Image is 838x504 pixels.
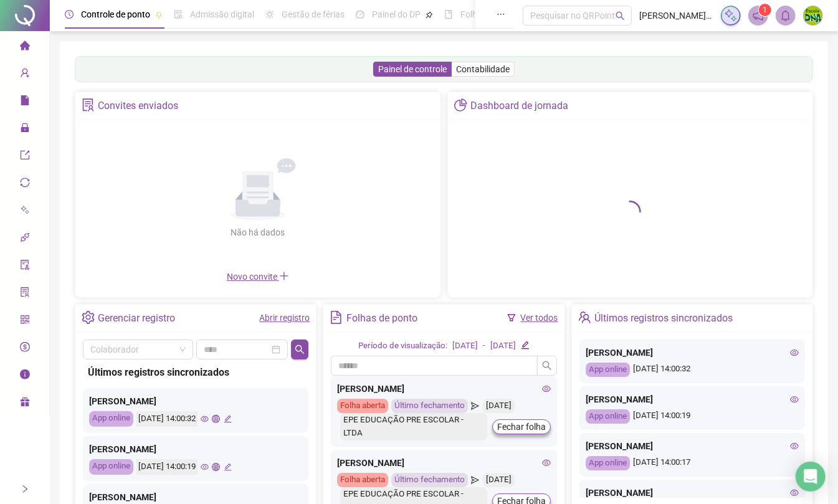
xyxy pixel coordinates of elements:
[460,9,540,19] span: Folha de pagamento
[444,10,453,19] span: book
[20,62,30,87] span: user-add
[586,409,630,424] div: App online
[483,340,485,353] div: -
[542,384,551,393] span: eye
[391,399,468,413] div: Último fechamento
[212,463,220,471] span: global
[454,98,467,112] span: pie-chart
[340,413,487,440] div: EPE EDUCAÇÃO PRE ESCOLAR - LTDA
[224,463,232,471] span: edit
[790,488,799,497] span: eye
[790,395,799,404] span: eye
[483,473,515,487] div: [DATE]
[98,95,178,116] div: Convites enviados
[20,391,30,416] span: gift
[89,442,302,456] div: [PERSON_NAME]
[763,6,768,14] span: 1
[586,392,799,406] div: [PERSON_NAME]
[201,463,209,471] span: eye
[790,442,799,450] span: eye
[497,420,546,434] span: Fechar folha
[295,345,305,354] span: search
[586,363,630,377] div: App online
[483,399,515,413] div: [DATE]
[497,10,505,19] span: ellipsis
[20,35,30,60] span: home
[224,415,232,423] span: edit
[542,361,552,371] span: search
[492,419,551,434] button: Fechar folha
[20,227,30,252] span: api
[796,462,826,492] div: Open Intercom Messenger
[578,311,591,324] span: team
[759,4,771,16] sup: 1
[20,282,30,307] span: solution
[20,336,30,361] span: dollar
[753,10,764,21] span: notification
[456,64,510,74] span: Contabilidade
[790,348,799,357] span: eye
[724,9,738,22] img: sparkle-icon.fc2bf0ac1784a2077858766a79e2daf3.svg
[201,226,315,239] div: Não há dados
[190,9,254,19] span: Admissão digital
[20,309,30,334] span: qrcode
[337,399,388,413] div: Folha aberta
[586,486,799,500] div: [PERSON_NAME]
[507,313,516,322] span: filter
[279,271,289,281] span: plus
[81,9,150,19] span: Controle de ponto
[259,313,310,323] a: Abrir registro
[490,340,516,353] div: [DATE]
[136,459,198,475] div: [DATE] 14:00:19
[20,254,30,279] span: audit
[586,363,799,377] div: [DATE] 14:00:32
[639,9,713,22] span: [PERSON_NAME] - ESCOLA DNA
[470,95,568,116] div: Dashboard de jornada
[521,341,529,349] span: edit
[20,364,30,389] span: info-circle
[265,10,274,19] span: sun
[372,9,421,19] span: Painel do DP
[20,145,30,169] span: export
[594,308,733,329] div: Últimos registros sincronizados
[21,485,29,493] span: right
[65,10,74,19] span: clock-circle
[89,459,133,475] div: App online
[98,308,175,329] div: Gerenciar registro
[337,382,550,396] div: [PERSON_NAME]
[471,399,479,413] span: send
[20,172,30,197] span: sync
[337,473,388,487] div: Folha aberta
[330,311,343,324] span: file-text
[452,340,478,353] div: [DATE]
[391,473,468,487] div: Último fechamento
[586,456,630,470] div: App online
[337,456,550,470] div: [PERSON_NAME]
[521,313,558,323] a: Ver todos
[89,490,302,504] div: [PERSON_NAME]
[804,6,822,25] img: 65556
[586,456,799,470] div: [DATE] 14:00:17
[89,394,302,408] div: [PERSON_NAME]
[89,411,133,427] div: App online
[356,10,364,19] span: dashboard
[426,11,433,19] span: pushpin
[471,473,479,487] span: send
[174,10,183,19] span: file-done
[780,10,791,21] span: bell
[378,64,447,74] span: Painel de controle
[155,11,163,19] span: pushpin
[88,364,303,380] div: Últimos registros sincronizados
[617,198,644,225] span: loading
[201,415,209,423] span: eye
[82,311,95,324] span: setting
[20,90,30,115] span: file
[136,411,198,427] div: [DATE] 14:00:32
[616,11,625,21] span: search
[212,415,220,423] span: global
[346,308,417,329] div: Folhas de ponto
[586,439,799,453] div: [PERSON_NAME]
[542,459,551,467] span: eye
[82,98,95,112] span: solution
[358,340,447,353] div: Período de visualização:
